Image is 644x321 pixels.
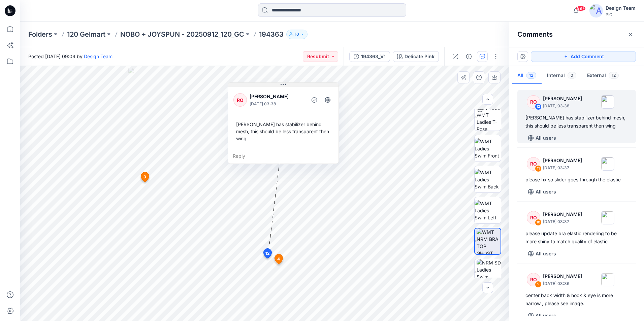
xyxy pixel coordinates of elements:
p: [PERSON_NAME] [543,272,582,280]
p: All users [536,250,556,258]
img: NRM SD Ladies Swim Render [477,259,501,285]
p: [DATE] 03:38 [543,103,582,109]
a: 120 Gelmart [67,30,105,39]
img: avatar [589,4,603,17]
button: 194363_V1 [349,51,390,62]
button: 10 [286,30,308,39]
img: TT NRM WMT Ladies T-Pose [477,104,501,131]
p: [PERSON_NAME] [250,93,304,101]
p: 194363 [259,30,284,39]
span: 3 [143,174,146,180]
span: 0 [568,72,576,79]
img: WMT Ladies Swim Back [475,169,501,190]
button: Add Comment [531,51,636,62]
img: WMT Ladies Swim Left [475,200,501,221]
div: PIC [606,12,636,17]
div: Delicate Pink [405,53,434,60]
p: [DATE] 03:37 [543,165,582,171]
div: 11 [535,165,542,172]
p: [DATE] 03:36 [543,280,582,287]
div: center back width & hook & eye is more narrow , please see image. [525,291,628,308]
span: 4 [277,256,280,262]
span: 12 [265,250,270,256]
button: Internal [542,67,582,84]
button: External [582,67,624,84]
div: 12 [535,103,542,110]
p: [DATE] 03:37 [543,218,582,225]
div: RO [527,273,540,286]
div: please update bra elastic rendering to be more shiny to match quality of elastic [525,229,628,246]
span: 12 [609,72,619,79]
div: 194363_V1 [361,53,386,60]
button: Delicate Pink [393,51,439,62]
p: [PERSON_NAME] [543,156,582,165]
div: Reply [228,149,339,164]
button: All users [525,133,559,143]
p: All users [536,134,556,142]
div: please fix so slider goes through the elastic [525,176,628,184]
p: All users [536,312,556,320]
div: [PERSON_NAME] has stabilizer behind mesh, this should be less transparent then wing [525,114,628,130]
p: All users [536,188,556,196]
div: Design Team [606,4,636,12]
a: Design Team [84,53,112,59]
p: [PERSON_NAME] [543,95,582,103]
button: All users [525,310,559,321]
div: 9 [535,281,542,288]
h2: Comments [517,30,553,38]
p: 10 [295,31,299,38]
button: All [512,67,542,84]
div: [PERSON_NAME] has stabilizer behind mesh, this should be less transparent then wing [233,118,333,145]
p: [PERSON_NAME] [543,210,582,218]
span: 99+ [576,6,586,11]
div: 10 [535,219,542,226]
span: Posted [DATE] 09:09 by [28,53,112,60]
a: NOBO + JOYSPUN - 20250912_120_GC [120,30,244,39]
button: All users [525,186,559,197]
button: Details [463,51,474,62]
a: Folders [28,30,52,39]
p: [DATE] 03:38 [250,101,304,107]
div: RO [527,211,540,224]
button: All users [525,248,559,259]
img: WMT Ladies Swim Front [475,138,501,159]
div: RO [233,93,247,107]
span: 12 [526,72,536,79]
div: RO [527,157,540,171]
div: RO [527,95,540,109]
img: WMT NRM BRA TOP GHOST [477,228,501,254]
